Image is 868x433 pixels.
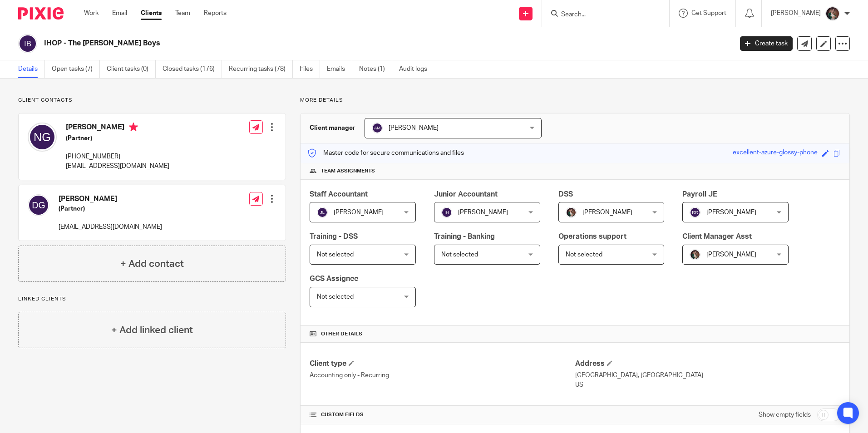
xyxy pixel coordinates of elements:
[59,222,162,231] p: [EMAIL_ADDRESS][DOMAIN_NAME]
[84,9,99,18] a: Work
[706,209,756,216] span: [PERSON_NAME]
[28,123,57,152] img: svg%3E
[691,10,726,16] span: Get Support
[310,191,368,198] span: Staff Accountant
[582,209,632,216] span: [PERSON_NAME]
[28,194,49,216] img: svg%3E
[129,123,138,132] i: Primary
[690,249,700,260] img: Profile%20picture%20JUS.JPG
[310,123,355,133] h3: Client manager
[66,152,169,161] p: [PHONE_NUMBER]
[66,123,169,134] h4: [PERSON_NAME]
[458,209,508,216] span: [PERSON_NAME]
[825,6,840,21] img: Profile%20picture%20JUS.JPG
[733,148,818,158] div: excellent-azure-glossy-phone
[399,60,434,78] a: Audit logs
[112,9,127,18] a: Email
[740,36,793,51] a: Create task
[682,191,717,198] span: Payroll JE
[18,60,45,78] a: Details
[317,251,354,258] span: Not selected
[359,60,392,78] a: Notes (1)
[59,204,162,213] h5: (Partner)
[307,148,464,157] p: Master code for secure communications and files
[300,60,320,78] a: Files
[18,295,286,303] p: Linked clients
[441,207,452,218] img: svg%3E
[690,207,700,218] img: svg%3E
[111,323,193,337] h4: + Add linked client
[310,371,575,380] p: Accounting only - Recurring
[434,191,498,198] span: Junior Accountant
[44,39,590,48] h2: IHOP - The [PERSON_NAME] Boys
[334,209,384,216] span: [PERSON_NAME]
[560,11,642,19] input: Search
[310,359,575,369] h4: Client type
[66,162,169,171] p: [EMAIL_ADDRESS][DOMAIN_NAME]
[575,380,840,389] p: US
[372,123,383,133] img: svg%3E
[175,9,190,18] a: Team
[141,9,162,18] a: Clients
[52,60,100,78] a: Open tasks (7)
[317,207,328,218] img: svg%3E
[327,60,352,78] a: Emails
[310,411,575,418] h4: CUSTOM FIELDS
[321,330,362,338] span: Other details
[229,60,293,78] a: Recurring tasks (78)
[66,134,169,143] h5: (Partner)
[575,359,840,369] h4: Address
[441,251,478,258] span: Not selected
[204,9,227,18] a: Reports
[389,125,439,131] span: [PERSON_NAME]
[107,60,156,78] a: Client tasks (0)
[434,233,495,240] span: Training - Banking
[566,251,602,258] span: Not selected
[18,34,37,53] img: svg%3E
[771,9,821,18] p: [PERSON_NAME]
[120,257,184,271] h4: + Add contact
[759,410,811,419] label: Show empty fields
[558,233,626,240] span: Operations support
[18,7,64,20] img: Pixie
[566,207,577,218] img: Profile%20picture%20JUS.JPG
[300,97,850,104] p: More details
[558,191,573,198] span: DSS
[321,167,375,175] span: Team assignments
[59,194,162,204] h4: [PERSON_NAME]
[682,233,752,240] span: Client Manager Asst
[317,294,354,300] span: Not selected
[310,275,358,282] span: GCS Assignee
[163,60,222,78] a: Closed tasks (176)
[310,233,358,240] span: Training - DSS
[706,251,756,258] span: [PERSON_NAME]
[575,371,840,380] p: [GEOGRAPHIC_DATA], [GEOGRAPHIC_DATA]
[18,97,286,104] p: Client contacts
